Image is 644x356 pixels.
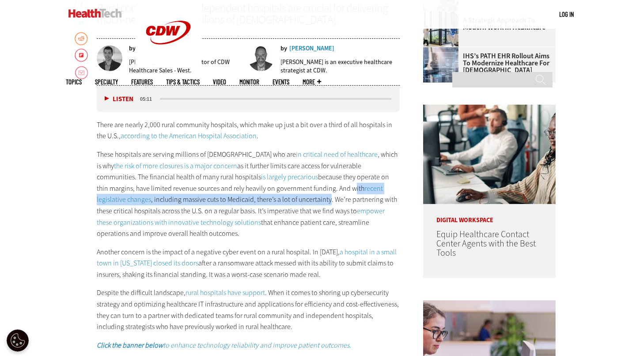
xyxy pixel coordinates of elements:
[97,287,400,332] p: Despite the difficult landscape, . When it comes to shoring up cybersecurity strategy and optimiz...
[97,341,163,350] strong: Click the banner below
[436,228,536,259] a: Equip Healthcare Contact Center Agents with the Best Tools
[139,95,159,103] div: duration
[423,105,556,204] img: Contact center
[423,204,556,223] p: Digital Workspace
[97,149,400,239] p: These hospitals are serving millions of [DEMOGRAPHIC_DATA] who are , which is why as it further l...
[303,79,321,85] span: More
[273,79,289,85] a: Events
[186,288,265,297] a: rural hospitals have support
[135,58,201,68] a: CDW
[66,79,82,85] span: Topics
[7,329,29,352] button: Open Preferences
[296,150,378,159] a: in critical need of healthcare
[559,10,574,19] div: User menu
[97,341,351,350] a: Click the banner belowto enhance technology reliability and improve patient outcomes.
[97,206,385,227] a: empower these organizations with innovative technology solutions
[97,246,400,280] p: Another concern is the impact of a negative cyber event on a rural hospital. In [DATE], after a r...
[559,10,574,18] a: Log in
[97,119,400,142] p: There are nearly 2,000 rural community hospitals, which make up just a bit over a third of all ho...
[166,79,200,85] a: Tips & Tactics
[105,96,133,102] button: Listen
[239,79,259,85] a: MonITor
[213,79,226,85] a: Video
[95,79,118,85] span: Specialty
[7,329,29,352] div: Cookie Settings
[97,86,400,112] div: media player
[68,9,122,18] img: Home
[261,172,318,182] a: is largely precarious
[121,131,257,140] a: according to the American Hospital Association
[97,341,351,350] em: to enhance technology reliability and improve patient outcomes.
[131,79,153,85] a: Features
[114,161,237,170] a: the risk of more closures is a major concern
